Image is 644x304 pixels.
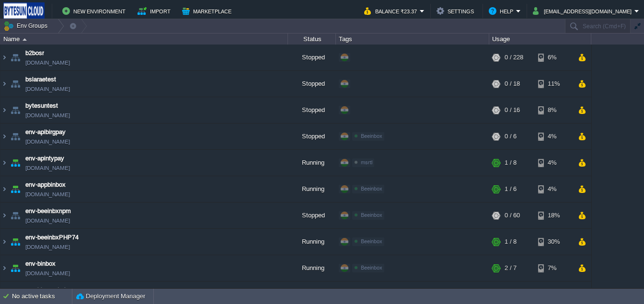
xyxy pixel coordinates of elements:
[437,5,477,17] button: Settings
[25,84,70,94] a: [DOMAIN_NAME]
[538,124,569,149] div: 4%
[0,45,8,70] img: AMDAwAAAACH5BAEAAAAALAAAAAABAAEAAAICRAEAOw==
[0,97,8,123] img: AMDAwAAAACH5BAEAAAAALAAAAAABAAEAAAICRAEAOw==
[3,2,45,20] img: Bytesun Cloud
[361,159,372,165] span: msrtl
[23,38,27,41] img: AMDAwAAAACH5BAEAAAAALAAAAAABAAEAAAICRAEAOw==
[25,233,79,242] a: env-beeinbxPHP74
[138,5,173,17] button: Import
[288,34,335,45] div: Status
[364,5,420,17] button: Balance ₹23.37
[288,45,336,70] div: Stopped
[12,289,72,304] div: No active tasks
[25,190,70,199] a: [DOMAIN_NAME]
[361,186,382,191] span: Beeinbox
[490,34,591,45] div: Usage
[9,97,22,123] img: AMDAwAAAACH5BAEAAAAALAAAAAABAAEAAAICRAEAOw==
[9,124,22,149] img: AMDAwAAAACH5BAEAAAAALAAAAAABAAEAAAICRAEAOw==
[0,229,8,255] img: AMDAwAAAACH5BAEAAAAALAAAAAABAAEAAAICRAEAOw==
[25,163,70,173] a: [DOMAIN_NAME]
[505,71,520,97] div: 0 / 18
[538,97,569,123] div: 8%
[25,75,56,84] a: bslaraetest
[288,203,336,228] div: Stopped
[538,203,569,228] div: 18%
[505,255,517,281] div: 2 / 7
[3,19,51,33] button: Env Groups
[1,34,287,45] div: Name
[0,150,8,176] img: AMDAwAAAACH5BAEAAAAALAAAAAABAAEAAAICRAEAOw==
[336,34,489,45] div: Tags
[288,150,336,176] div: Running
[533,5,634,17] button: [EMAIL_ADDRESS][DOMAIN_NAME]
[25,180,66,190] a: env-appbinbox
[288,71,336,97] div: Stopped
[9,45,22,70] img: AMDAwAAAACH5BAEAAAAALAAAAAABAAEAAAICRAEAOw==
[25,216,70,225] a: [DOMAIN_NAME]
[25,127,66,137] a: env-apibirgpay
[25,285,69,295] a: env-bizpaadmin
[0,124,8,149] img: AMDAwAAAACH5BAEAAAAALAAAAAABAAEAAAICRAEAOw==
[538,71,569,97] div: 11%
[538,255,569,281] div: 7%
[25,58,70,68] a: [DOMAIN_NAME]
[361,212,382,218] span: Beeinbox
[505,229,517,255] div: 1 / 8
[9,71,22,97] img: AMDAwAAAACH5BAEAAAAALAAAAAABAAEAAAICRAEAOw==
[538,176,569,202] div: 4%
[25,48,44,58] a: b2bosr
[9,150,22,176] img: AMDAwAAAACH5BAEAAAAALAAAAAABAAEAAAICRAEAOw==
[9,255,22,281] img: AMDAwAAAACH5BAEAAAAALAAAAAABAAEAAAICRAEAOw==
[489,5,516,17] button: Help
[25,101,58,111] a: bytesuntest
[505,176,517,202] div: 1 / 6
[25,206,71,216] a: env-beeinbxnpm
[9,203,22,228] img: AMDAwAAAACH5BAEAAAAALAAAAAABAAEAAAICRAEAOw==
[76,292,145,301] button: Deployment Manager
[0,71,8,97] img: AMDAwAAAACH5BAEAAAAALAAAAAABAAEAAAICRAEAOw==
[25,137,70,146] a: [DOMAIN_NAME]
[0,203,8,228] img: AMDAwAAAACH5BAEAAAAALAAAAAABAAEAAAICRAEAOw==
[361,265,382,270] span: Beeinbox
[62,5,128,17] button: New Environment
[0,255,8,281] img: AMDAwAAAACH5BAEAAAAALAAAAAABAAEAAAICRAEAOw==
[25,111,70,120] a: [DOMAIN_NAME]
[0,176,8,202] img: AMDAwAAAACH5BAEAAAAALAAAAAABAAEAAAICRAEAOw==
[182,5,234,17] button: Marketplace
[538,45,569,70] div: 6%
[25,242,70,252] a: [DOMAIN_NAME]
[25,269,70,278] a: [DOMAIN_NAME]
[505,203,520,228] div: 0 / 60
[25,259,56,269] a: env-binbox
[288,255,336,281] div: Running
[288,176,336,202] div: Running
[288,124,336,149] div: Stopped
[505,45,523,70] div: 0 / 228
[9,229,22,255] img: AMDAwAAAACH5BAEAAAAALAAAAAABAAEAAAICRAEAOw==
[288,229,336,255] div: Running
[288,97,336,123] div: Stopped
[505,97,520,123] div: 0 / 16
[9,176,22,202] img: AMDAwAAAACH5BAEAAAAALAAAAAABAAEAAAICRAEAOw==
[505,124,517,149] div: 0 / 6
[538,229,569,255] div: 30%
[25,154,64,163] a: env-apintypay
[505,150,517,176] div: 1 / 8
[361,133,382,139] span: Beeinbox
[361,238,382,244] span: Beeinbox
[538,150,569,176] div: 4%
